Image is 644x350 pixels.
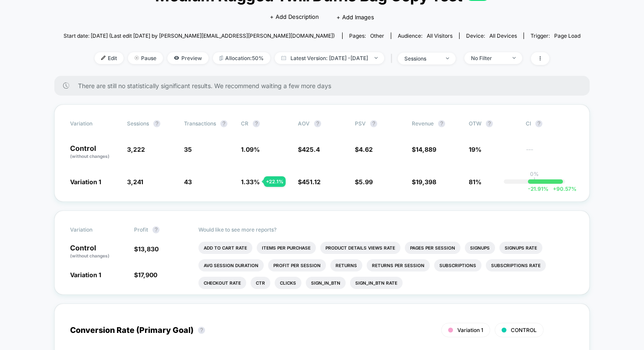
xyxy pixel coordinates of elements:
span: 43 [184,178,192,186]
span: Revenue [412,120,434,127]
li: Returns [330,259,362,271]
li: Returns Per Session [367,259,430,271]
span: 4.62 [359,146,373,153]
img: rebalance [219,56,223,61]
li: Checkout Rate [198,277,246,289]
span: all devices [489,32,517,39]
img: calendar [281,56,286,60]
span: --- [526,147,574,160]
span: AOV [298,120,310,127]
span: 35 [184,146,192,153]
span: CONTROL [511,327,537,333]
div: Trigger: [531,32,580,39]
span: 14,889 [416,146,436,153]
span: Edit [95,52,124,64]
span: Device: [459,32,524,39]
span: 19% [469,146,481,153]
span: Variation [70,226,118,233]
img: edit [101,56,106,60]
p: | [534,177,535,184]
span: 81% [469,178,481,186]
button: ? [486,120,493,127]
li: Subscriptions [434,259,481,271]
li: Profit Per Session [268,259,326,271]
span: Variation 1 [457,327,483,333]
span: Start date: [DATE] (Last edit [DATE] by [PERSON_NAME][EMAIL_ADDRESS][PERSON_NAME][DOMAIN_NAME]) [64,32,335,39]
span: Page Load [554,32,580,39]
span: -21.91 % [528,186,548,192]
span: Preview [167,52,209,64]
span: + Add Images [336,14,374,21]
span: | [389,52,398,65]
li: Pages Per Session [405,242,460,254]
button: ? [370,120,377,127]
span: $ [355,178,373,186]
div: Pages: [349,32,384,39]
span: $ [134,245,159,253]
li: Sign_in_btn [306,277,346,289]
span: Pause [128,52,163,64]
span: 13,830 [138,245,159,253]
span: Variation [70,120,118,127]
li: Subscriptions Rate [486,259,546,271]
span: + Add Description [270,13,319,21]
li: Signups [465,242,495,254]
span: $ [134,271,157,279]
span: $ [355,146,373,153]
span: (without changes) [70,253,110,258]
span: CI [526,120,574,127]
span: 5.99 [359,178,373,186]
div: sessions [404,55,439,62]
span: Sessions [127,120,149,127]
span: All Visitors [427,32,453,39]
span: 425.4 [302,146,320,153]
li: Ctr [251,277,270,289]
button: ? [153,120,160,127]
button: ? [438,120,445,127]
img: end [375,57,378,59]
li: Add To Cart Rate [198,242,252,254]
p: Control [70,145,118,160]
li: Signups Rate [499,242,542,254]
div: No Filter [471,55,506,61]
li: Avg Session Duration [198,259,264,271]
span: 3,241 [127,178,143,186]
button: ? [220,120,227,127]
span: $ [298,146,320,153]
span: Allocation: 50% [213,52,270,64]
img: end [134,56,139,60]
img: end [513,57,516,59]
span: PSV [355,120,366,127]
button: ? [198,327,205,334]
span: 17,900 [138,271,157,279]
span: + [553,186,556,192]
li: Product Details Views Rate [320,242,400,254]
p: 0% [530,171,539,177]
span: 1.09 % [241,146,260,153]
button: ? [253,120,260,127]
p: Would like to see more reports? [198,226,574,233]
span: 1.33 % [241,178,260,186]
span: 19,398 [416,178,436,186]
p: Control [70,244,125,259]
span: Transactions [184,120,216,127]
span: $ [412,146,436,153]
button: ? [152,226,159,233]
li: Clicks [275,277,301,289]
span: 90.57 % [548,186,577,192]
span: $ [298,178,321,186]
li: Items Per Purchase [257,242,316,254]
span: 3,222 [127,146,145,153]
li: Sign_in_btn Rate [350,277,403,289]
img: end [446,57,449,59]
button: ? [535,120,542,127]
span: Variation 1 [70,178,101,186]
span: CR [241,120,248,127]
span: OTW [469,120,517,127]
span: Latest Version: [DATE] - [DATE] [275,52,384,64]
span: (without changes) [70,154,110,159]
div: + 22.1 % [264,176,286,187]
span: $ [412,178,436,186]
button: ? [314,120,321,127]
span: other [370,32,384,39]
